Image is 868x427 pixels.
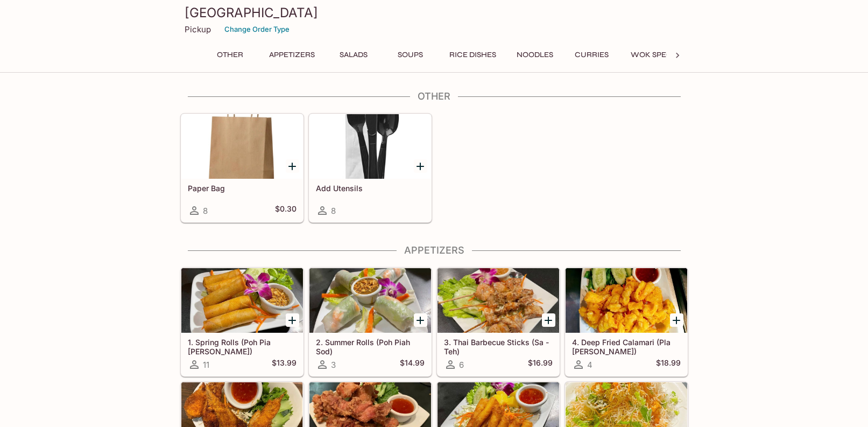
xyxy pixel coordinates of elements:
div: Paper Bag [181,114,303,179]
h3: [GEOGRAPHIC_DATA] [185,4,684,21]
button: Change Order Type [220,21,294,38]
a: 1. Spring Rolls (Poh Pia [PERSON_NAME])11$13.99 [181,268,304,376]
div: Add Utensils [309,114,431,179]
span: 8 [203,206,208,216]
span: 11 [203,360,209,370]
button: Salads [329,47,378,62]
h5: $13.99 [272,358,297,371]
button: Add Paper Bag [286,159,299,173]
h5: $18.99 [656,358,681,371]
h5: $14.99 [400,358,425,371]
h5: Paper Bag [188,184,297,193]
button: Add 4. Deep Fried Calamari (Pla Meuk Tod) [670,313,683,327]
div: 3. Thai Barbecue Sticks (Sa - Teh) [437,268,559,333]
h5: 1. Spring Rolls (Poh Pia [PERSON_NAME]) [188,338,297,355]
span: 8 [331,206,336,216]
button: Other [206,47,255,62]
button: Add 2. Summer Rolls (Poh Piah Sod) [414,313,427,327]
p: Pickup [185,24,211,34]
button: Noodles [511,47,559,62]
h4: Other [180,90,688,102]
h5: 2. Summer Rolls (Poh Piah Sod) [316,338,425,355]
button: Add 1. Spring Rolls (Poh Pia Tod) [286,313,299,327]
a: Add Utensils8 [309,114,432,222]
div: 1. Spring Rolls (Poh Pia Tod) [181,268,303,333]
button: Add Add Utensils [414,159,427,173]
h5: $0.30 [275,204,297,217]
h5: Add Utensils [316,184,425,193]
span: 4 [587,360,592,370]
a: 2. Summer Rolls (Poh Piah Sod)3$14.99 [309,268,432,376]
h4: Appetizers [180,244,688,256]
span: 6 [459,360,464,370]
h5: 3. Thai Barbecue Sticks (Sa - Teh) [444,338,553,355]
button: Rice Dishes [443,47,502,62]
button: Appetizers [263,47,321,62]
div: 4. Deep Fried Calamari (Pla Meuk Tod) [566,268,687,333]
button: Curries [568,47,616,62]
button: Add 3. Thai Barbecue Sticks (Sa - Teh) [542,313,555,327]
h5: 4. Deep Fried Calamari (Pla [PERSON_NAME]) [572,338,681,355]
span: 3 [331,360,336,370]
a: 3. Thai Barbecue Sticks (Sa - Teh)6$16.99 [437,268,560,376]
a: Paper Bag8$0.30 [181,114,304,222]
button: Soups [386,47,435,62]
div: 2. Summer Rolls (Poh Piah Sod) [309,268,431,333]
h5: $16.99 [528,358,553,371]
a: 4. Deep Fried Calamari (Pla [PERSON_NAME])4$18.99 [565,268,688,376]
button: Wok Specialties [625,47,704,62]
